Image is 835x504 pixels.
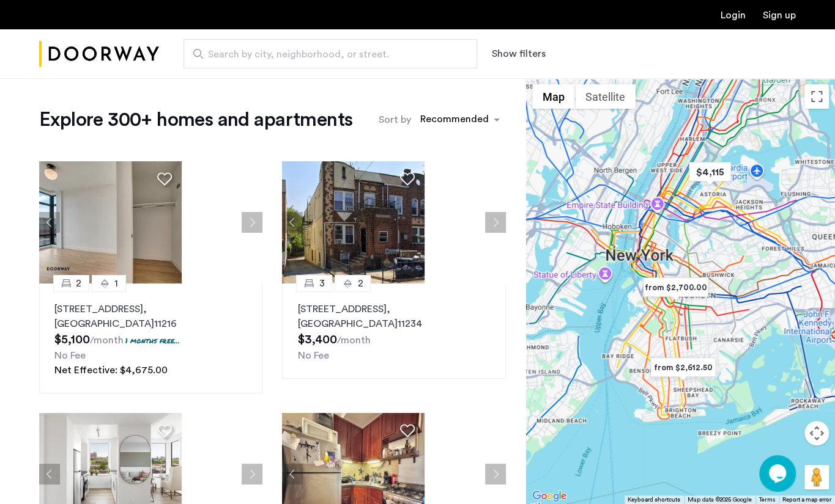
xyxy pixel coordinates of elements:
[39,31,159,77] a: Cazamio Logo
[282,212,303,233] button: Previous apartment
[638,274,713,301] div: from $2,700.00
[684,158,736,186] div: $4,115
[39,464,60,484] button: Previous apartment
[90,335,124,345] sub: /month
[688,497,752,503] span: Map data ©2025 Google
[336,335,370,345] sub: /month
[39,31,159,77] img: logo
[414,109,506,131] ng-select: sort-apartment
[804,421,829,445] button: Map camera controls
[242,212,262,233] button: Next apartment
[763,10,796,20] a: Registration
[485,212,506,233] button: Next apartment
[297,351,328,360] span: No Fee
[282,161,425,283] img: 2016_638484540295233130.jpeg
[759,455,798,492] iframe: chat widget
[54,351,86,360] span: No Fee
[54,334,90,346] span: $5,100
[532,84,575,109] button: Show street map
[54,365,168,375] span: Net Effective: $4,675.00
[379,112,411,127] label: Sort by
[184,39,477,68] input: Apartment Search
[76,276,81,291] span: 2
[759,495,775,504] a: Terms (opens in new tab)
[282,464,303,484] button: Previous apartment
[208,47,443,62] span: Search by city, neighborhood, or street.
[529,488,570,504] img: Google
[645,354,721,381] div: from $2,612.50
[319,276,324,291] span: 3
[721,10,746,20] a: Login
[492,46,546,61] button: Show or hide filters
[39,108,352,132] h1: Explore 300+ homes and apartments
[485,464,506,484] button: Next apartment
[54,302,247,331] p: [STREET_ADDRESS] 11216
[297,302,490,331] p: [STREET_ADDRESS] 11234
[529,488,570,504] a: Open this area in Google Maps (opens a new window)
[39,161,182,283] img: 2016_638673975962267132.jpeg
[39,212,60,233] button: Previous apartment
[282,283,505,379] a: 32[STREET_ADDRESS], [GEOGRAPHIC_DATA]11234No Fee
[39,283,262,393] a: 21[STREET_ADDRESS], [GEOGRAPHIC_DATA]112161 months free...No FeeNet Effective: $4,675.00
[297,334,336,346] span: $3,400
[357,276,363,291] span: 2
[628,495,680,504] button: Keyboard shortcuts
[418,112,489,130] div: Recommended
[804,84,829,109] button: Toggle fullscreen view
[125,335,180,346] p: 1 months free...
[804,465,829,489] button: Drag Pegman onto the map to open Street View
[575,84,636,109] button: Show satellite imagery
[242,464,262,484] button: Next apartment
[782,495,831,504] a: Report a map error
[114,276,118,291] span: 1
